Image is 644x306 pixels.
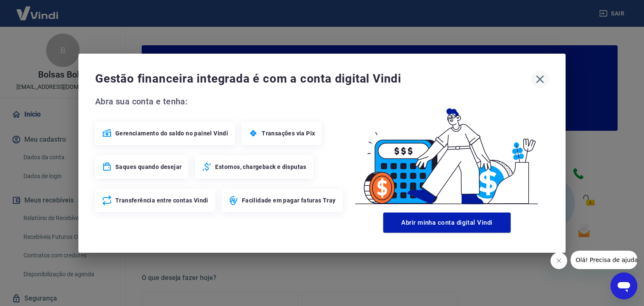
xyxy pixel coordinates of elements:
iframe: Mensagem da empresa [571,251,637,269]
span: Gerenciamento do saldo no painel Vindi [115,129,228,137]
span: Olá! Precisa de ajuda? [5,6,70,13]
span: Estornos, chargeback e disputas [215,163,306,171]
span: Abra sua conta e tenha: [95,95,345,108]
span: Facilidade em pagar faturas Tray [242,196,336,205]
span: Transações via Pix [262,129,315,137]
span: Saques quando desejar [115,163,182,171]
span: Transferência entre contas Vindi [115,196,208,205]
span: Gestão financeira integrada é com a conta digital Vindi [95,70,531,87]
iframe: Fechar mensagem [551,252,567,269]
button: Abrir minha conta digital Vindi [383,213,511,233]
iframe: Botão para abrir a janela de mensagens [610,272,637,299]
img: Good Billing [345,95,549,209]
